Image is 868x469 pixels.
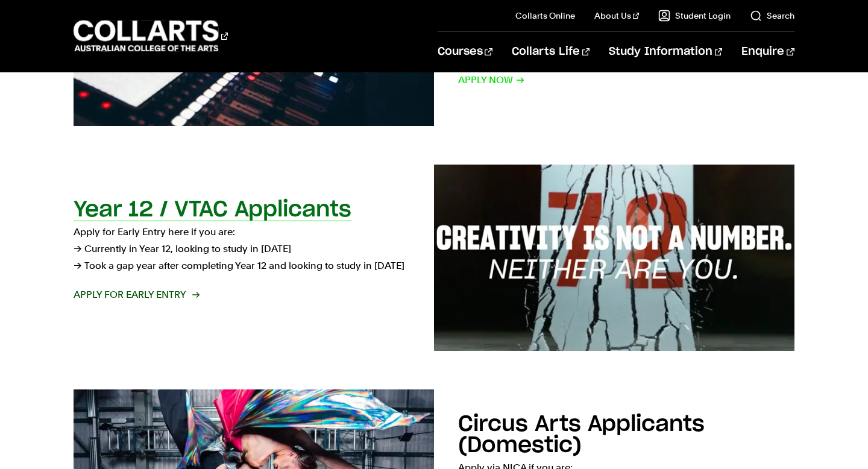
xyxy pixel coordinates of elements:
span: Apply for Early Entry [74,286,198,303]
h2: Year 12 / VTAC Applicants [74,199,351,221]
h2: Circus Arts Applicants (Domestic) [458,414,705,456]
a: Collarts Life [512,32,590,72]
span: Apply now [458,72,525,89]
a: About Us [594,10,639,22]
a: Search [750,10,794,22]
div: Go to homepage [74,19,228,53]
p: Apply for Early Entry here if you are: → Currently in Year 12, looking to study in [DATE] → Took ... [74,224,410,274]
a: Year 12 / VTAC Applicants Apply for Early Entry here if you are:→ Currently in Year 12, looking t... [74,165,794,351]
a: Courses [438,32,492,72]
a: Student Login [658,10,731,22]
a: Collarts Online [515,10,575,22]
a: Enquire [741,32,794,72]
a: Study Information [609,32,722,72]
